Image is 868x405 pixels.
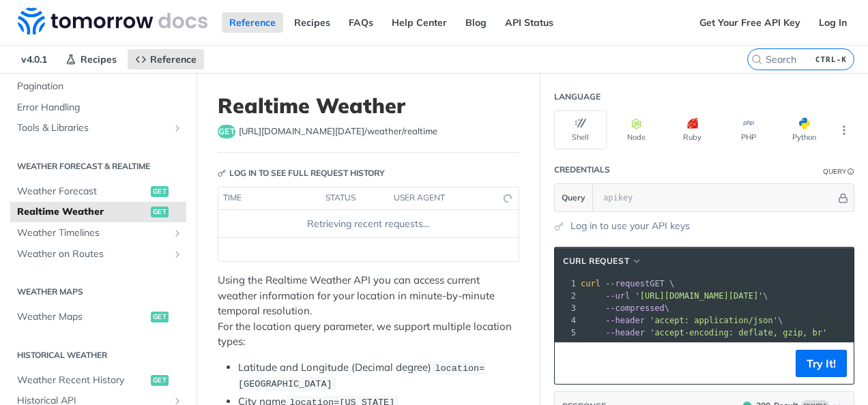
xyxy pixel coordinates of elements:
span: Weather on Routes [17,247,169,261]
div: 3 [555,302,578,314]
span: 'accept: application/json' [650,316,778,325]
div: Language [554,91,601,103]
span: curl [581,279,601,288]
div: Log in to see full request history [218,167,385,179]
th: status [321,187,389,209]
span: \ [581,303,669,313]
span: Weather Maps [17,310,147,324]
a: Weather Mapsget [10,307,186,327]
button: cURL Request [558,254,647,268]
div: Query [823,166,846,177]
span: Weather Recent History [17,374,147,387]
svg: Key [218,169,226,177]
span: Weather Timelines [17,226,169,240]
a: Log In [811,12,854,33]
span: --header [605,328,645,337]
span: get [151,312,169,322]
span: --url [605,291,630,301]
a: Tools & LibrariesShow subpages for Tools & Libraries [10,118,186,138]
div: QueryInformation [823,166,854,177]
a: Weather TimelinesShow subpages for Weather Timelines [10,223,186,243]
button: Shell [554,110,607,149]
div: 5 [555,327,578,339]
span: GET \ [581,279,674,288]
button: Copy to clipboard [562,353,581,374]
div: Credentials [554,164,610,176]
h2: Weather Forecast & realtime [10,160,186,172]
span: get [151,186,169,197]
button: More Languages [834,120,854,140]
a: Log in to use your API keys [570,219,690,233]
span: get [151,207,169,217]
span: \ [581,316,783,325]
div: Retrieving recent requests… [224,217,513,231]
a: Error Handling [10,97,186,118]
p: Using the Realtime Weather API you can access current weather information for your location in mi... [218,273,519,350]
input: apikey [596,184,836,211]
span: get [151,375,169,386]
svg: Search [751,54,762,65]
a: Realtime Weatherget [10,202,186,222]
button: Python [778,110,830,149]
span: Pagination [17,80,183,93]
a: Weather Recent Historyget [10,370,186,391]
span: Recipes [81,53,117,65]
a: FAQs [341,12,381,33]
a: Reference [222,12,283,33]
button: Node [610,110,663,149]
button: Show subpages for Weather Timelines [172,228,183,239]
span: v4.0.1 [14,49,55,70]
a: Weather on RoutesShow subpages for Weather on Routes [10,244,186,265]
div: 4 [555,314,578,327]
li: Latitude and Longitude (Decimal degree) [238,360,519,392]
h2: Historical Weather [10,349,186,361]
span: 'accept-encoding: deflate, gzip, br' [650,328,827,337]
span: Query [562,192,585,204]
a: Get Your Free API Key [692,12,808,33]
button: Show subpages for Tools & Libraries [172,123,183,134]
button: PHP [722,110,775,149]
span: get [218,125,235,138]
kbd: CTRL-K [812,52,850,66]
a: Reference [128,49,204,70]
span: https://api.tomorrow.io/v4/weather/realtime [239,125,437,138]
i: Information [848,168,854,175]
span: --request [605,279,650,288]
button: Try It! [796,350,847,377]
button: Hide [836,191,850,205]
div: 1 [555,277,578,290]
span: \ [581,291,768,301]
a: Blog [458,12,494,33]
h1: Realtime Weather [218,93,519,118]
a: API Status [497,12,561,33]
span: Realtime Weather [17,205,147,219]
span: Tools & Libraries [17,121,169,135]
a: Help Center [384,12,454,33]
img: Tomorrow.io Weather API Docs [18,7,207,35]
span: Weather Forecast [17,185,147,198]
span: Error Handling [17,101,183,115]
div: 2 [555,290,578,302]
button: Query [555,184,593,211]
svg: More ellipsis [838,124,850,136]
span: Reference [150,53,197,65]
th: user agent [389,187,491,209]
button: Show subpages for Weather on Routes [172,249,183,260]
h2: Weather Maps [10,286,186,298]
th: time [218,187,321,209]
span: cURL Request [563,255,629,267]
button: Ruby [666,110,719,149]
a: Recipes [287,12,338,33]
a: Weather Forecastget [10,181,186,202]
span: '[URL][DOMAIN_NAME][DATE]' [635,291,763,301]
span: --compressed [605,303,665,313]
span: --header [605,316,645,325]
a: Recipes [58,49,124,70]
a: Pagination [10,76,186,97]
